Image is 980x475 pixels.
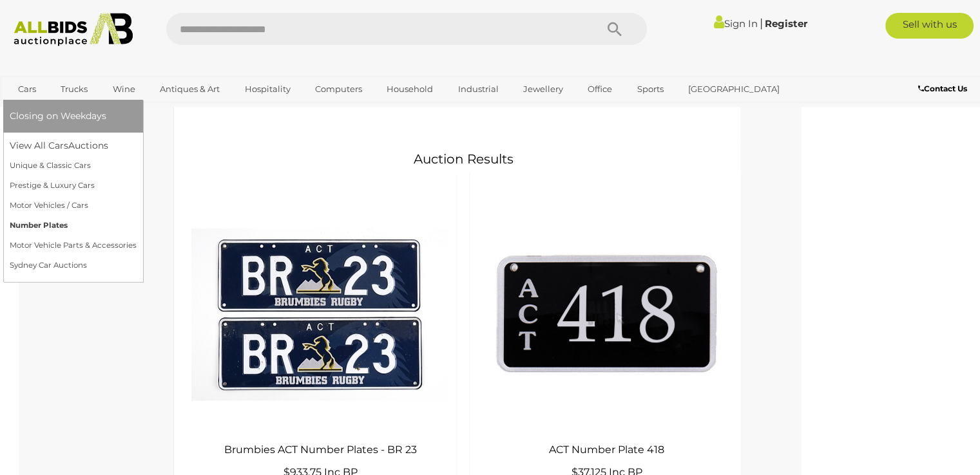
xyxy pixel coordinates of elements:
img: 36225-1.jpg [478,179,736,443]
a: Wine [104,79,144,100]
a: [GEOGRAPHIC_DATA] [680,79,788,100]
a: Trucks [52,79,96,100]
a: Contact Us [918,82,970,96]
a: Jewellery [515,79,572,100]
a: Antiques & Art [151,79,228,100]
a: Register [764,17,807,30]
a: Sell with us [885,13,974,39]
a: Household [378,79,441,100]
a: Cars [10,79,44,100]
h2: Auction Results [187,152,740,166]
img: 34702-1.JPG [191,179,449,443]
a: Industrial [450,79,507,100]
a: Sports [629,79,672,100]
a: Hospitality [236,79,299,100]
button: Search [582,13,647,45]
b: Contact Us [918,84,967,93]
a: Computers [307,79,370,100]
img: Allbids.com.au [7,13,140,46]
a: Office [579,79,620,100]
a: Sign In [713,17,757,30]
span: | [759,16,762,30]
